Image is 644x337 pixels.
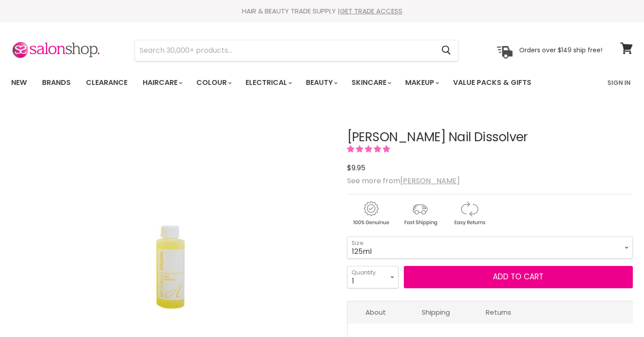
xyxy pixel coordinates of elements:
span: Add to cart [493,271,543,282]
span: 5.00 stars [347,144,392,154]
a: Colour [190,73,237,92]
h1: [PERSON_NAME] Nail Dissolver [347,131,633,144]
button: Search [434,40,458,61]
select: Quantity [347,266,398,288]
a: Value Packs & Gifts [446,73,538,92]
p: Orders over $149 ship free! [519,46,602,54]
a: New [4,73,34,92]
img: genuine.gif [347,200,394,227]
span: $9.95 [347,163,365,173]
a: Clearance [79,73,134,92]
span: See more from [347,176,460,186]
a: Returns [468,301,529,323]
a: Brands [35,73,77,92]
img: shipping.gif [396,200,444,227]
button: Add to cart [404,266,633,288]
a: About [347,301,404,323]
input: Search [135,40,434,61]
a: Beauty [299,73,343,92]
a: Shipping [404,301,468,323]
form: Product [135,40,458,61]
a: GET TRADE ACCESS [340,6,402,16]
a: Sign In [602,73,636,92]
a: Electrical [239,73,297,92]
a: [PERSON_NAME] [400,176,460,186]
a: Haircare [136,73,188,92]
img: returns.gif [445,200,493,227]
ul: Main menu [4,70,570,96]
a: Skincare [345,73,397,92]
a: Makeup [398,73,445,92]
